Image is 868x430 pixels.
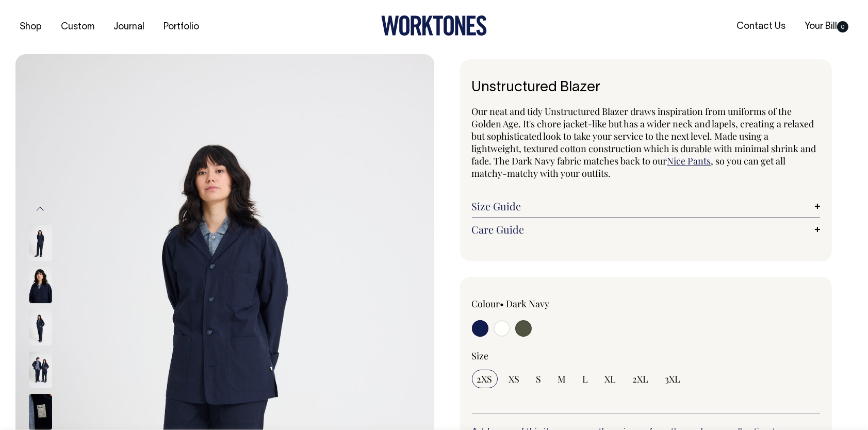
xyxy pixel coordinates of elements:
a: Custom [57,19,99,36]
span: , so you can get all matchy-matchy with your outfits. [472,155,786,179]
span: L [583,373,588,385]
a: Shop [15,19,46,36]
img: dark-navy [29,309,52,345]
h1: Unstructured Blazer [472,80,821,96]
button: Previous [32,197,48,221]
img: dark-navy [29,225,52,261]
img: dark-navy [29,394,52,430]
input: 2XS [472,370,498,388]
span: S [536,373,542,385]
input: XS [504,370,525,388]
span: 2XS [477,373,493,385]
span: XS [509,373,520,385]
a: Size Guide [472,200,821,212]
span: • [500,297,504,310]
a: Journal [109,19,149,36]
span: M [558,373,566,385]
input: 3XL [660,370,686,388]
input: M [553,370,571,388]
input: S [531,370,547,388]
img: dark-navy [29,352,52,388]
a: Nice Pants [667,155,711,167]
input: 2XL [628,370,654,388]
span: 3XL [665,373,681,385]
div: Size [472,350,821,362]
span: Our neat and tidy Unstructured Blazer draws inspiration from uniforms of the Golden Age. It's cho... [472,105,816,167]
span: XL [605,373,616,385]
a: Portfolio [159,19,203,36]
span: 2XL [633,373,649,385]
input: L [578,370,594,388]
input: XL [600,370,621,388]
img: dark-navy [29,267,52,303]
a: Care Guide [472,223,821,236]
label: Dark Navy [506,297,550,310]
span: 0 [837,21,848,32]
a: Your Bill0 [800,18,853,35]
div: Colour [472,297,611,310]
a: Contact Us [732,18,790,35]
